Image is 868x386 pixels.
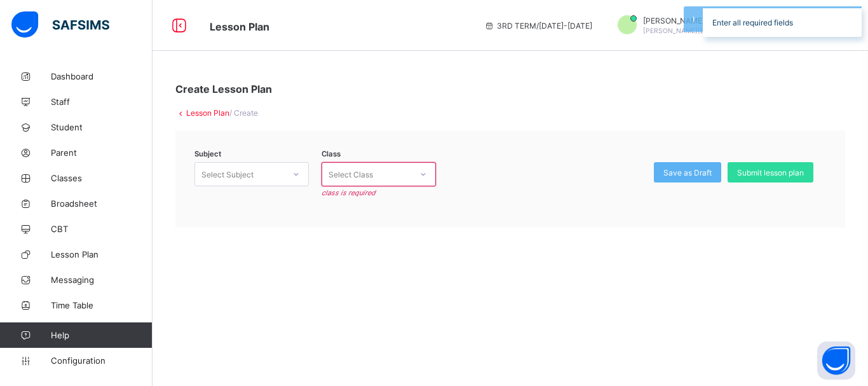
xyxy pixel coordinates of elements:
span: Lesson Plan [210,20,269,33]
div: Select Class [329,162,373,186]
span: Create Lesson Plan [175,83,272,95]
span: Staff [51,97,153,107]
span: Time Table [51,300,153,310]
span: Configuration [51,355,152,366]
span: Class [322,149,341,158]
div: Enter all required fields [703,6,862,37]
span: Messaging [51,275,153,285]
img: safsims [11,11,109,38]
span: CBT [51,224,153,234]
span: Help [51,330,152,340]
span: Broadsheet [51,198,153,209]
span: class is required [322,189,376,197]
span: session/term information [484,21,592,31]
span: Student [51,122,153,132]
span: [PERSON_NAME][EMAIL_ADDRESS][DOMAIN_NAME] [643,27,810,34]
span: Lesson Plan [51,249,153,259]
span: Save as Draft [663,168,712,177]
a: Lesson Plan [186,108,229,118]
span: / Create [229,108,258,118]
div: AbiodunAkinfolarin [605,15,837,36]
span: Classes [51,173,153,183]
span: Dashboard [51,71,153,81]
span: Subject [194,149,221,158]
span: [PERSON_NAME] Akinfolarin [643,16,810,25]
button: Open asap [817,341,855,380]
span: Submit lesson plan [737,168,804,177]
div: Select Subject [201,162,254,186]
span: Parent [51,148,153,158]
